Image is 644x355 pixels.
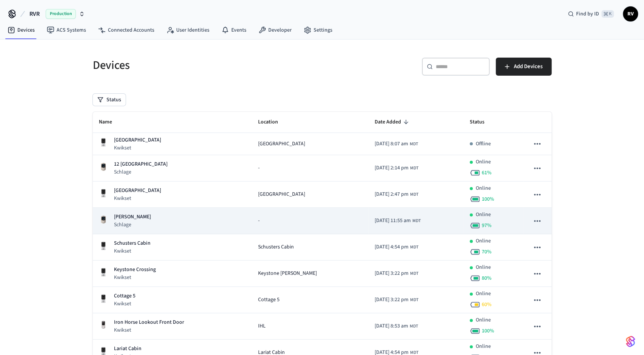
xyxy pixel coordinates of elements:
div: America/Denver [375,270,418,277]
p: [GEOGRAPHIC_DATA] [114,187,161,195]
p: Online [476,290,491,298]
span: ⌘ K [601,10,614,18]
span: MDT [410,244,418,251]
span: [DATE] 8:53 am [375,322,408,330]
a: Devices [2,23,41,37]
span: MDT [410,323,418,330]
span: Add Devices [514,62,543,72]
p: [PERSON_NAME] [114,213,151,221]
span: 80 % [482,274,492,282]
div: America/Denver [375,217,421,225]
span: [GEOGRAPHIC_DATA] [258,140,305,148]
p: Schlage [114,221,151,229]
span: [DATE] 11:55 am [375,217,411,225]
img: Yale Assure Touchscreen Wifi Smart Lock, Satin Nickel, Front [99,320,108,329]
p: Online [476,343,491,350]
span: [GEOGRAPHIC_DATA] [258,190,305,198]
span: MDT [412,218,421,224]
a: Settings [298,23,338,37]
span: Cottage 5 [258,296,280,304]
span: [DATE] 8:07 am [375,140,408,148]
img: Kwikset Halo Touchscreen Wifi Enabled Smart Lock, Polished Chrome, Front [99,189,108,198]
p: Offline [476,140,491,148]
span: RV [624,7,637,21]
div: America/Denver [375,296,418,304]
p: [GEOGRAPHIC_DATA] [114,136,161,144]
span: 100 % [482,195,494,203]
span: MDT [410,191,418,198]
span: MDT [410,270,418,277]
p: Kwikset [114,274,156,281]
p: Kwikset [114,247,151,255]
span: [DATE] 2:14 pm [375,164,409,172]
span: MDT [410,141,418,148]
span: - [258,217,260,225]
span: [DATE] 2:47 pm [375,190,409,198]
p: Online [476,237,491,245]
a: Events [215,23,252,37]
a: Developer [252,23,298,37]
span: Name [99,116,122,128]
p: Online [476,264,491,271]
p: Cottage 5 [114,292,135,300]
div: Find by ID⌘ K [562,7,620,21]
img: SeamLogoGradient.69752ec5.svg [626,335,635,347]
span: Keystone [PERSON_NAME] [258,270,317,277]
span: 100 % [482,327,494,335]
div: America/Denver [375,164,418,172]
p: Lariat Cabin [114,345,141,353]
p: Keystone Crossing [114,266,156,274]
button: RV [623,6,638,21]
span: 61 % [482,169,492,177]
span: MDT [410,297,418,303]
p: Schlage [114,168,168,176]
a: ACS Systems [41,23,92,37]
span: RVR [29,9,40,18]
span: [DATE] 3:22 pm [375,270,409,277]
button: Status [93,94,126,106]
p: Kwikset [114,195,161,202]
p: Kwikset [114,144,161,152]
a: User Identities [160,23,215,37]
h5: Devices [93,58,318,73]
img: Schlage Sense Smart Deadbolt with Camelot Trim, Front [99,162,108,171]
span: Location [258,116,288,128]
img: Kwikset Halo Touchscreen Wifi Enabled Smart Lock, Polished Chrome, Front [99,294,108,303]
span: [DATE] 4:54 pm [375,243,409,251]
span: 70 % [482,248,492,256]
span: 60 % [482,301,492,308]
button: Add Devices [496,58,552,76]
p: Online [476,158,491,166]
p: 12 [GEOGRAPHIC_DATA] [114,160,168,168]
p: Kwikset [114,326,184,334]
span: Schusters Cabin [258,243,294,251]
span: 97 % [482,222,492,229]
div: America/Denver [375,243,418,251]
span: [DATE] 3:22 pm [375,296,409,304]
p: Online [476,316,491,324]
div: America/Denver [375,190,418,198]
img: Schlage Sense Smart Deadbolt with Camelot Trim, Front [99,215,108,224]
span: Find by ID [576,10,599,18]
span: - [258,164,260,172]
img: Kwikset Halo Touchscreen Wifi Enabled Smart Lock, Polished Chrome, Front [99,268,108,277]
p: Kwikset [114,300,135,308]
span: Date Added [375,116,411,128]
span: Production [46,9,76,19]
span: MDT [410,165,418,172]
p: Online [476,184,491,192]
div: America/Denver [375,322,418,330]
p: Online [476,211,491,219]
span: Status [470,116,494,128]
div: America/Denver [375,140,418,148]
img: Kwikset Halo Touchscreen Wifi Enabled Smart Lock, Polished Chrome, Front [99,138,108,147]
img: Kwikset Halo Touchscreen Wifi Enabled Smart Lock, Polished Chrome, Front [99,241,108,250]
a: Connected Accounts [92,23,160,37]
p: Schusters Cabin [114,239,151,247]
span: IHL [258,322,266,330]
p: Iron Horse Lookout Front Door [114,318,184,326]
